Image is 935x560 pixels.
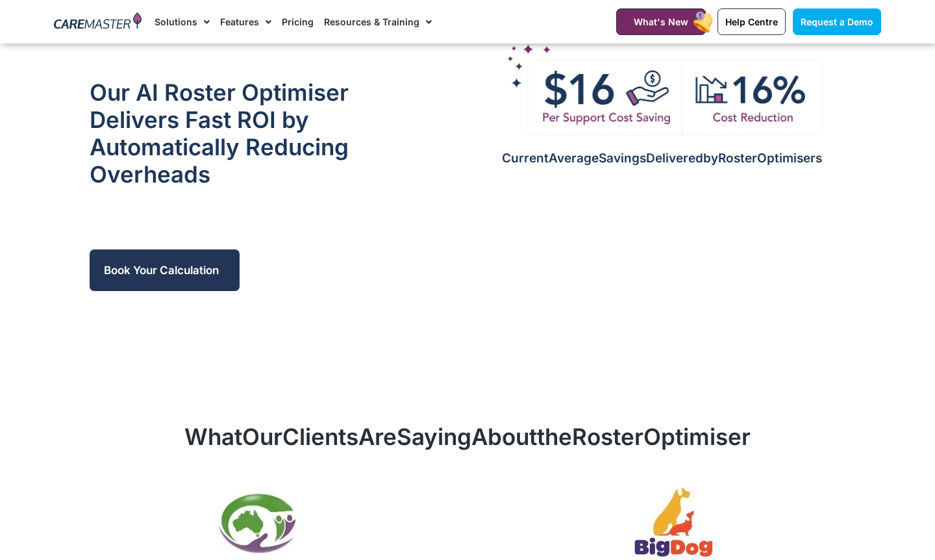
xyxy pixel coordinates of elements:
[718,151,757,166] span: Roster
[184,423,242,450] span: What
[634,16,688,27] span: What's New
[537,423,572,450] span: the
[54,12,142,32] img: CareMaster Logo
[549,151,599,166] span: Average
[757,151,822,166] span: Optimisers
[104,264,219,277] span: Book Your Calculation
[242,423,282,450] span: Our
[717,8,786,35] a: Help Centre
[599,151,646,166] span: Savings
[90,249,240,291] a: Book Your Calculation
[358,423,397,450] span: Are
[725,16,778,27] span: Help Centre
[471,423,537,450] span: About
[397,423,471,450] span: Saying
[282,423,358,450] span: Clients
[643,423,751,450] span: Optimiser
[801,16,873,27] span: Request a Demo
[572,423,643,450] span: Roster
[502,151,549,166] span: Current
[646,151,703,166] span: Delivered
[90,79,394,188] h2: Our AI Roster Optimiser Delivers Fast ROI by Automatically Reducing Overheads
[703,151,718,166] span: by
[793,8,881,35] a: Request a Demo
[616,8,706,35] a: What's New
